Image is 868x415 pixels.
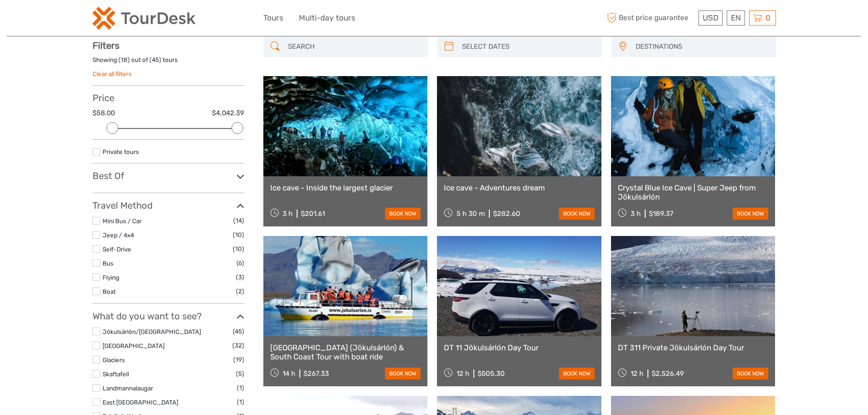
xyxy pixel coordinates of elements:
div: $189.37 [649,210,673,218]
span: (3) [236,272,244,282]
span: 0 [764,13,772,22]
span: 14 h [282,369,295,378]
a: Crystal Blue Ice Cave | Super Jeep from Jökulsárlón [618,183,769,202]
label: $58.00 [92,108,115,118]
a: book now [559,368,595,379]
button: Open LiveChat chat widget [105,14,116,25]
div: Showing ( ) out of ( ) tours [92,56,244,70]
label: 18 [121,56,128,64]
input: SELECT DATES [458,39,597,55]
a: Ice cave - Adventures dream [444,183,595,192]
span: (45) [233,326,244,337]
span: (32) [232,340,244,351]
span: (14) [233,215,244,226]
a: Tours [263,11,283,25]
div: $267.33 [303,369,329,378]
span: 3 h [282,210,293,218]
a: Glaciers [103,356,125,364]
span: (1) [237,383,244,393]
a: Private tours [103,148,139,155]
a: Jökulsárlón/[GEOGRAPHIC_DATA] [103,328,201,335]
a: DT 311 Private Jökulsárlón Day Tour [618,343,769,352]
span: (1) [237,397,244,407]
a: Self-Drive [103,246,131,253]
h3: What do you want to see? [92,311,244,322]
span: USD [703,13,719,22]
img: 2254-3441b4b5-4e5f-4d00-b396-31f1d84a6ebf_logo_small.png [92,7,195,30]
a: [GEOGRAPHIC_DATA] [103,342,164,349]
span: 5 h 30 m [457,210,485,218]
a: Boat [103,288,116,295]
label: $4,042.39 [212,108,244,118]
span: (6) [236,258,244,268]
a: Ice cave - Inside the largest glacier [270,183,421,192]
a: book now [385,208,421,220]
a: Skaftafell [103,370,129,378]
div: $505.30 [478,369,505,378]
h3: Travel Method [92,200,244,211]
div: $2,526.49 [652,369,684,378]
h3: Best Of [92,170,244,181]
a: Flying [103,274,119,281]
label: 45 [152,56,159,64]
a: Landmannalaugar [103,384,153,392]
a: book now [559,208,595,220]
div: $282.60 [493,210,520,218]
a: Multi-day tours [299,11,355,25]
p: We're away right now. Please check back later! [13,16,103,23]
a: DT 11 Jökulsárlón Day Tour [444,343,595,352]
div: EN [727,10,745,26]
div: $201.61 [301,210,325,218]
a: Mini Bus / Car [103,217,142,225]
a: [GEOGRAPHIC_DATA] (Jökulsárlón) & South Coast Tour with boat ride [270,343,421,362]
a: book now [385,368,421,379]
a: book now [733,208,768,220]
h3: Price [92,92,244,103]
a: East [GEOGRAPHIC_DATA] [103,399,178,406]
span: 3 h [631,210,641,218]
button: DESTINATIONS [632,39,771,54]
a: Jeep / 4x4 [103,231,134,239]
span: 12 h [631,369,643,378]
a: Clear all filters [92,70,132,77]
span: (10) [233,244,244,254]
strong: Filters [92,40,119,51]
span: 12 h [457,369,469,378]
a: Bus [103,260,113,267]
span: (5) [236,369,244,379]
span: (10) [233,230,244,240]
span: (2) [236,286,244,297]
span: (19) [233,354,244,365]
a: book now [733,368,768,379]
span: Best price guarantee [605,10,696,26]
input: SEARCH [284,39,423,55]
